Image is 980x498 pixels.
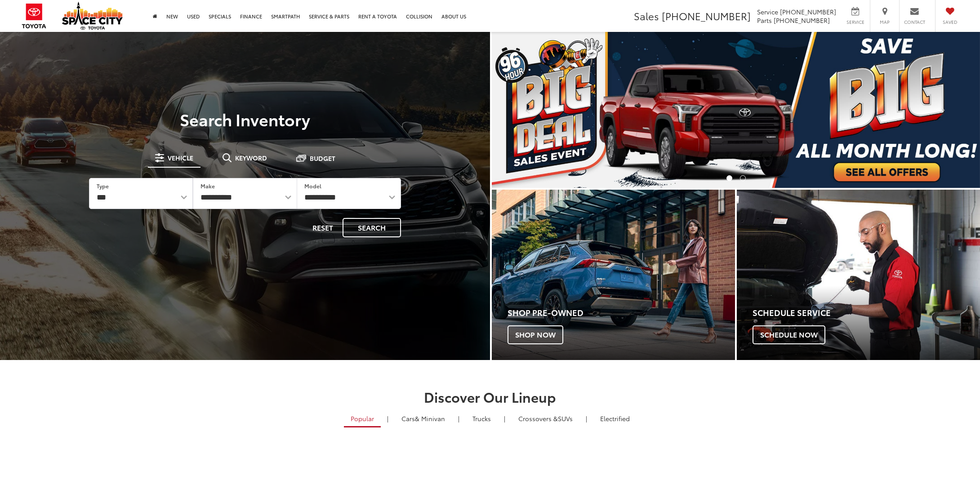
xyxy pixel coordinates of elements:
h4: Schedule Service [753,308,980,317]
li: | [385,414,391,423]
span: Service [845,19,865,25]
a: Electrified [593,411,637,426]
button: Search [343,218,401,237]
span: Keyword [235,155,267,161]
div: Toyota [737,190,980,360]
button: Reset [305,218,341,237]
span: Vehicle [168,155,193,161]
a: SUVs [512,411,579,426]
span: Sales [634,9,659,23]
img: Big Deal Sales Event [492,32,980,188]
img: Space City Toyota [62,2,123,30]
h3: Search Inventory [38,110,452,128]
li: | [456,414,462,423]
span: Map [875,19,895,25]
span: Schedule Now [753,325,825,344]
li: | [584,414,589,423]
a: Trucks [466,411,498,426]
section: Carousel section with vehicle pictures - may contain disclaimers. [492,32,980,188]
span: Service [757,7,778,16]
span: [PHONE_NUMBER] [774,16,830,25]
label: Make [200,182,215,190]
span: & Minivan [415,414,445,423]
label: Model [304,182,321,190]
span: Contact [904,19,925,25]
a: Schedule Service Schedule Now [737,190,980,360]
h4: Shop Pre-Owned [508,308,735,317]
span: Crossovers & [518,414,558,423]
a: Shop Pre-Owned Shop Now [492,190,735,360]
li: Go to slide number 1. [726,175,732,181]
li: Go to slide number 2. [740,175,746,181]
span: [PHONE_NUMBER] [780,7,836,16]
span: Budget [310,155,335,161]
li: | [502,414,508,423]
h2: Discover Our Lineup [173,389,807,404]
span: [PHONE_NUMBER] [662,9,751,23]
span: Saved [940,19,960,25]
label: Type [97,182,109,190]
a: Cars [395,411,452,426]
div: Toyota [492,190,735,360]
button: Click to view previous picture. [492,50,565,170]
button: Click to view next picture. [907,50,980,170]
span: Shop Now [508,325,563,344]
a: Popular [344,411,381,427]
span: Parts [757,16,772,25]
div: carousel slide number 1 of 2 [492,32,980,188]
